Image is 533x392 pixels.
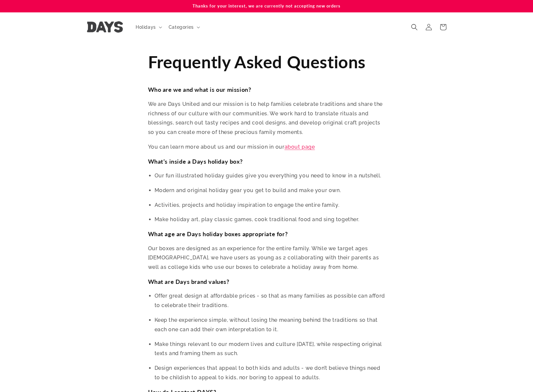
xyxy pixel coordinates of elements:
p: Keep the experience simple, without losing the meaning behind the traditions so that each one can... [155,316,385,335]
h3: What are Days brand values? [148,278,385,286]
h3: Who are we and what is our mission? [148,86,385,93]
summary: Search [407,20,422,34]
p: Make holiday art, play classic games, cook traditional food and sing together. [155,215,385,224]
img: Days United [87,21,123,33]
p: You can learn more about us and our mission in our [148,142,385,152]
a: about page [285,144,315,150]
p: Modern and original holiday gear you get to build and make your own. [155,186,385,195]
p: Our boxes are designed as an experience for the entire family. While we target ages [DEMOGRAPHIC_... [148,244,385,272]
summary: Holidays [132,20,165,34]
p: Our fun illustrated holiday guides give you everything you need to know in a nutshell. [155,171,385,181]
p: Design experiences that appeal to both kids and adults - we don’t believe things need to be child... [155,364,385,383]
p: We are Days United and our mission is to help families celebrate traditions and share the richnes... [148,100,385,137]
p: Offer great design at affordable prices - so that as many families as possible can afford to cele... [155,291,385,310]
span: Categories [169,24,194,30]
h1: Frequently Asked Questions [148,51,385,73]
h3: What age are Days holiday boxes appropriate for? [148,230,385,238]
p: Make things relevant to our modern lives and culture [DATE], while respecting original texts and ... [155,340,385,359]
p: Activities, projects and holiday inspiration to engage the entire family. [155,201,385,210]
h3: What’s inside a Days holiday box? [148,158,385,165]
span: Holidays [136,24,156,30]
summary: Categories [165,20,203,34]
